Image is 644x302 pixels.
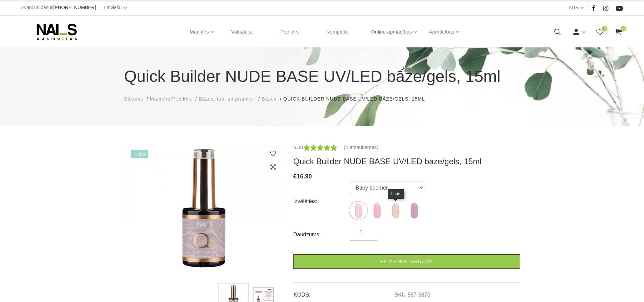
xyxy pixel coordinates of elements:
span: 0 [602,26,607,31]
a: EUR [569,3,579,12]
span: 16.90 [297,173,312,180]
img: ... [350,202,367,219]
img: ... [406,202,423,219]
span: | [587,3,589,12]
h1: Quick Builder NUDE BASE UV/LED bāze/gels, 15ml [124,64,520,89]
a: Latviešu [104,3,121,12]
a: 0 [614,28,623,36]
h3: Quick Builder NUDE BASE UV/LED bāze/gels, 15ml [293,156,520,167]
span: Manikīrs/Pedikīrs [150,96,192,102]
img: ... [387,202,404,219]
a: Pievienot grozam [293,254,520,269]
div: Daudzums: [293,229,350,240]
img: ... [124,143,283,273]
span: € [293,173,297,180]
a: Bāzes, topi un praimeri [199,95,255,103]
a: Apmācības [429,18,454,45]
a: [PHONE_NUMBER] [53,5,96,10]
a: 0 [596,28,604,36]
span: Sākums [124,96,143,102]
td: KODS: [293,286,394,299]
span: 5.00 [293,144,303,150]
button: 1 of 2 [198,261,204,267]
a: Sākums [124,95,143,103]
a: (2 atsauksmes) [344,143,379,151]
a: Komplekti [321,16,354,48]
a: Manikīrs/Pedikīrs [150,95,192,103]
a: SKU-587-5870 [395,292,430,298]
li: Quick Builder NUDE BASE UV/LED bāze/gels, 15ml [283,95,432,103]
div: Izvēlēties: [293,196,350,207]
span: +Video [131,150,149,158]
a: Pedikīrs [275,16,304,48]
span: Bāzes [262,96,276,102]
span: Bāzes, topi un praimeri [199,96,255,102]
a: Bāzes [262,95,276,103]
a: Manikīrs [190,18,209,45]
img: ... [369,202,385,219]
button: 2 of 2 [207,263,211,266]
a: Online apmācības [371,18,412,45]
span: | [99,3,101,12]
a: Vaksācija [226,16,258,48]
span: [PHONE_NUMBER] [53,5,96,10]
div: Zvani un pasūti [21,3,96,12]
span: 0 [621,26,626,31]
